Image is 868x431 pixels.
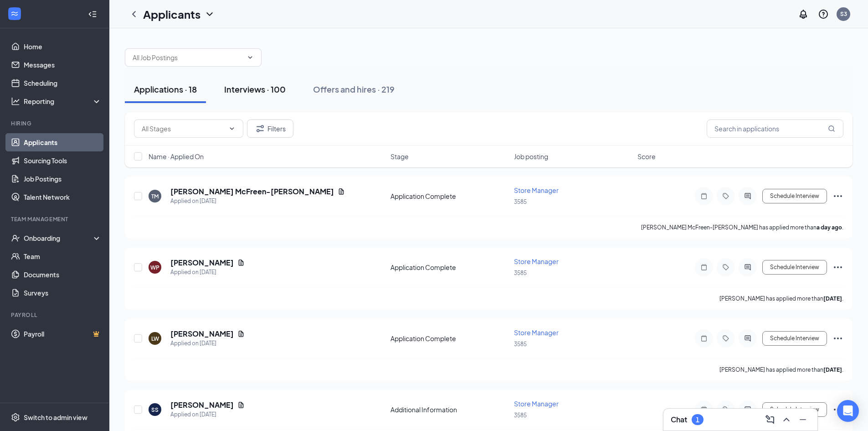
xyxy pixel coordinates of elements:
[762,331,827,346] button: Schedule Interview
[150,264,159,271] div: WP
[699,406,709,413] svg: Note
[696,416,699,424] div: 1
[24,37,102,56] a: Home
[832,262,843,273] svg: Ellipses
[671,415,687,425] h3: Chat
[818,9,829,20] svg: QuestionInfo
[720,192,731,200] svg: Tag
[255,123,266,134] svg: Filter
[237,401,245,409] svg: Document
[24,133,102,151] a: Applicants
[24,74,102,92] a: Scheduling
[514,152,548,161] span: Job posting
[228,125,236,132] svg: ChevronDown
[224,83,286,95] div: Interviews · 100
[170,400,234,410] h5: [PERSON_NAME]
[170,187,334,197] h5: [PERSON_NAME] McFreen-[PERSON_NAME]
[390,192,508,201] div: Application Complete
[24,413,87,422] div: Switch to admin view
[24,56,102,74] a: Messages
[24,234,94,243] div: Onboarding
[514,270,527,276] span: 3585
[514,257,559,265] span: Store Manager
[88,10,97,19] svg: Collapse
[742,335,753,342] svg: ActiveChat
[699,192,709,200] svg: Note
[720,335,731,342] svg: Tag
[797,414,808,425] svg: Minimize
[24,170,102,188] a: Job Postings
[128,9,139,20] svg: ChevronLeft
[798,9,809,20] svg: Notifications
[742,264,753,271] svg: ActiveChat
[742,406,753,413] svg: ActiveChat
[24,284,102,302] a: Surveys
[134,83,197,95] div: Applications · 18
[170,197,345,206] div: Applied on [DATE]
[24,247,102,265] a: Team
[781,414,792,425] svg: ChevronUp
[840,10,847,18] div: S3
[11,234,20,243] svg: UserCheck
[514,400,559,408] span: Store Manager
[796,412,810,427] button: Minimize
[832,404,843,415] svg: Ellipses
[719,366,843,374] p: [PERSON_NAME] has applied more than .
[390,152,409,161] span: Stage
[151,406,159,414] div: SS
[142,124,225,134] input: All Stages
[707,119,843,138] input: Search in applications
[514,341,527,348] span: 3585
[151,335,159,343] div: LW
[765,414,776,425] svg: ComposeMessage
[719,295,843,302] p: [PERSON_NAME] has applied more than .
[699,335,709,342] svg: Note
[762,402,827,417] button: Schedule Interview
[823,366,842,373] b: [DATE]
[514,198,527,205] span: 3585
[720,406,731,413] svg: Tag
[237,330,245,338] svg: Document
[247,54,254,61] svg: ChevronDown
[10,9,19,18] svg: WorkstreamLogo
[742,192,753,200] svg: ActiveChat
[514,412,527,419] span: 3585
[170,258,234,268] h5: [PERSON_NAME]
[390,405,508,414] div: Additional Information
[779,412,794,427] button: ChevronUp
[170,410,245,419] div: Applied on [DATE]
[313,83,395,95] div: Offers and hires · 219
[763,412,777,427] button: ComposeMessage
[170,268,245,277] div: Applied on [DATE]
[817,224,842,231] b: a day ago
[762,260,827,275] button: Schedule Interview
[247,119,293,138] button: Filter Filters
[24,265,102,284] a: Documents
[828,125,835,132] svg: MagnifyingGlass
[143,6,200,22] h1: Applicants
[832,333,843,344] svg: Ellipses
[149,152,204,161] span: Name · Applied On
[24,151,102,170] a: Sourcing Tools
[390,334,508,343] div: Application Complete
[11,215,100,223] div: Team Management
[338,188,345,195] svg: Document
[720,264,731,271] svg: Tag
[133,52,243,62] input: All Job Postings
[637,152,656,161] span: Score
[170,339,245,348] div: Applied on [DATE]
[170,329,234,339] h5: [PERSON_NAME]
[823,295,842,302] b: [DATE]
[390,263,508,272] div: Application Complete
[837,400,859,422] div: Open Intercom Messenger
[237,259,245,266] svg: Document
[641,223,843,231] p: [PERSON_NAME] McFreen-[PERSON_NAME] has applied more than .
[699,264,709,271] svg: Note
[24,97,102,106] div: Reporting
[24,188,102,206] a: Talent Network
[514,186,559,194] span: Store Manager
[11,97,20,106] svg: Analysis
[11,311,100,319] div: Payroll
[204,9,215,20] svg: ChevronDown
